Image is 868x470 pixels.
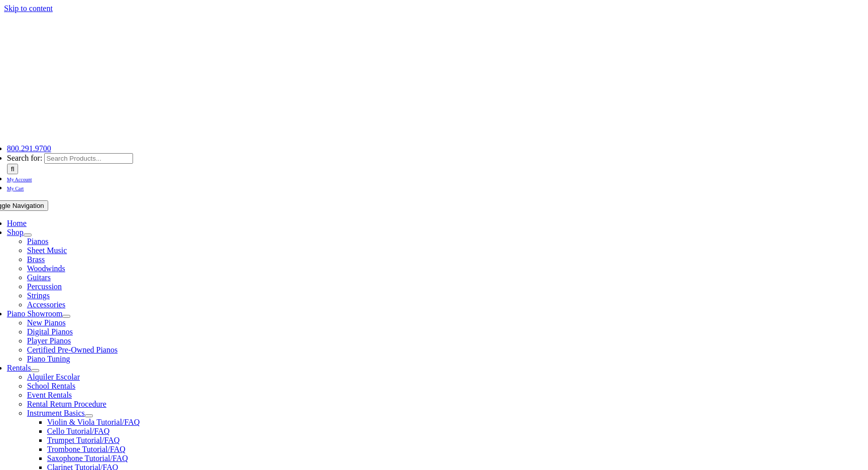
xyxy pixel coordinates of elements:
a: Trombone Tutorial/FAQ [47,445,126,453]
button: Open submenu of Instrument Basics [85,414,93,417]
a: Shop [7,228,24,237]
a: Home [7,219,27,227]
a: Rentals [7,364,31,372]
a: Alquiler Escolar [27,373,80,381]
a: My Account [7,174,32,183]
a: Piano Tuning [27,355,70,363]
a: Sheet Music [27,246,67,255]
a: Woodwinds [27,264,65,273]
a: New Pianos [27,318,66,327]
a: Player Pianos [27,336,71,345]
a: Skip to content [4,4,53,13]
a: Accessories [27,300,65,309]
span: My Cart [7,186,24,191]
a: Cello Tutorial/FAQ [47,427,110,435]
a: Rental Return Procedure [27,400,106,408]
button: Open submenu of Piano Showroom [62,315,70,318]
a: Percussion [27,282,62,291]
input: Search Products... [44,153,133,164]
a: My Cart [7,183,24,192]
a: Brass [27,255,45,264]
button: Open submenu of Shop [24,233,32,237]
input: Search [7,164,19,174]
a: Strings [27,291,50,300]
span: Search for: [7,154,43,162]
a: Pianos [27,237,49,246]
a: Instrument Basics [27,409,85,417]
button: Open submenu of Rentals [31,369,39,372]
span: My Account [7,177,32,182]
a: Guitars [27,273,51,282]
a: Violin & Viola Tutorial/FAQ [47,418,140,426]
a: Piano Showroom [7,309,63,318]
a: Trumpet Tutorial/FAQ [47,436,119,444]
a: 800.291.9700 [7,144,51,153]
a: Certified Pre-Owned Pianos [27,345,117,354]
a: School Rentals [27,382,75,390]
a: Saxophone Tutorial/FAQ [47,454,128,462]
a: Event Rentals [27,391,72,399]
a: Digital Pianos [27,327,73,336]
